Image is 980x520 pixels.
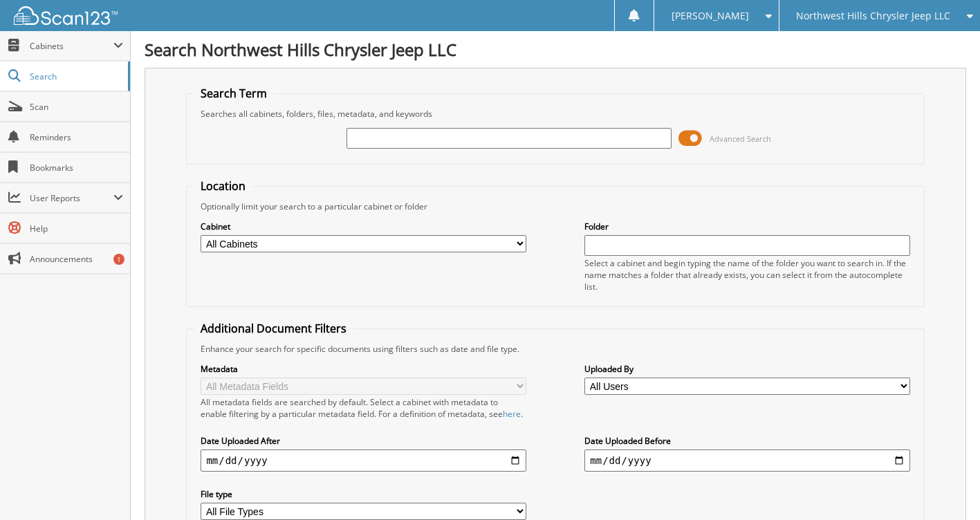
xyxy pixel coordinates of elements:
[201,449,526,472] input: start
[584,449,909,472] input: end
[201,363,526,375] label: Metadata
[30,131,123,143] span: Reminders
[584,435,909,447] label: Date Uploaded Before
[30,40,113,52] span: Cabinets
[194,108,916,120] div: Searches all cabinets, folders, files, metadata, and keywords
[584,221,909,232] label: Folder
[30,192,113,204] span: User Reports
[30,162,123,174] span: Bookmarks
[194,343,916,355] div: Enhance your search for specific documents using filters such as date and file type.
[30,101,123,113] span: Scan
[194,178,252,194] legend: Location
[710,133,771,144] span: Advanced Search
[503,408,521,420] a: here
[584,257,909,292] div: Select a cabinet and begin typing the name of the folder you want to search in. If the name match...
[201,221,526,232] label: Cabinet
[30,253,123,265] span: Announcements
[30,71,121,82] span: Search
[796,12,950,20] span: Northwest Hills Chrysler Jeep LLC
[584,363,909,375] label: Uploaded By
[194,201,916,212] div: Optionally limit your search to a particular cabinet or folder
[194,321,353,336] legend: Additional Document Filters
[911,454,980,520] iframe: Chat Widget
[201,396,526,420] div: All metadata fields are searched by default. Select a cabinet with metadata to enable filtering b...
[30,223,123,234] span: Help
[201,488,526,500] label: File type
[145,38,966,61] h1: Search Northwest Hills Chrysler Jeep LLC
[194,86,274,101] legend: Search Term
[672,12,749,20] span: [PERSON_NAME]
[14,6,118,25] img: scan123-logo-white.svg
[113,254,124,265] div: 1
[201,435,526,447] label: Date Uploaded After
